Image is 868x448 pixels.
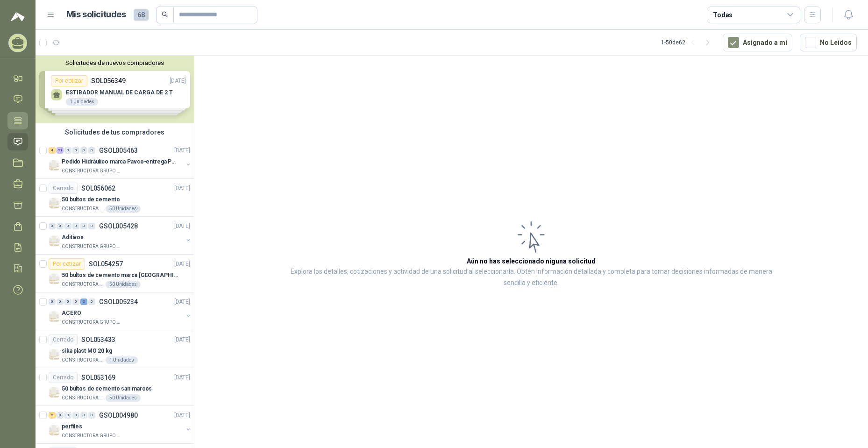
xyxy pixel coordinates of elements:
p: 50 bultos de cemento [62,195,120,204]
div: 0 [80,412,87,419]
p: SOL054257 [89,261,123,267]
div: Por cotizar [49,258,85,270]
a: 4 21 0 0 0 0 GSOL005463[DATE] Company LogoPedido Hidráulico marca Pavco-entrega PopayánCONSTRUCTO... [49,145,192,175]
a: CerradoSOL056062[DATE] Company Logo50 bultos de cementoCONSTRUCTORA GRUPO FIP50 Unidades [36,179,194,217]
p: [DATE] [174,298,190,306]
a: 0 0 0 0 2 0 GSOL005234[DATE] Company LogoACEROCONSTRUCTORA GRUPO FIP [49,296,192,326]
p: [DATE] [174,411,190,420]
div: 0 [72,223,79,229]
div: 0 [49,299,56,305]
h1: Mis solicitudes [66,8,126,21]
div: 0 [49,223,56,229]
img: Company Logo [49,235,60,247]
p: perfiles [62,422,82,431]
div: 0 [72,412,79,419]
img: Logo peakr [11,11,25,22]
img: Company Logo [49,198,60,209]
img: Company Logo [49,311,60,322]
img: Company Logo [49,349,60,360]
div: 0 [80,223,87,229]
a: 0 0 0 0 0 0 GSOL005428[DATE] Company LogoAditivosCONSTRUCTORA GRUPO FIP [49,220,192,250]
p: [DATE] [174,146,190,155]
p: GSOL005234 [99,299,138,305]
p: CONSTRUCTORA GRUPO FIP [62,243,121,250]
div: 0 [88,412,95,419]
p: CONSTRUCTORA GRUPO FIP [62,432,121,440]
img: Company Logo [49,160,60,171]
div: 0 [57,299,64,305]
div: 0 [64,223,71,229]
button: Asignado a mi [723,34,792,51]
div: 1 - 50 de 62 [661,35,715,50]
div: Solicitudes de tus compradores [36,123,194,141]
span: search [162,11,168,18]
p: CONSTRUCTORA GRUPO FIP [62,356,104,364]
a: 2 0 0 0 0 0 GSOL004980[DATE] Company LogoperfilesCONSTRUCTORA GRUPO FIP [49,410,192,440]
div: 0 [88,223,95,229]
p: SOL053169 [81,374,115,381]
p: [DATE] [174,373,190,382]
p: sika plast MO 20 kg [62,347,112,356]
div: 0 [72,147,79,154]
div: 50 Unidades [106,281,141,288]
p: Explora los detalles, cotizaciones y actividad de una solicitud al seleccionarla. Obtén informaci... [288,266,775,289]
div: Todas [713,10,733,20]
p: 50 bultos de cemento san marcos [62,384,152,393]
p: SOL053433 [81,336,115,343]
a: CerradoSOL053169[DATE] Company Logo50 bultos de cemento san marcosCONSTRUCTORA GRUPO FIP50 Unidades [36,368,194,406]
p: Pedido Hidráulico marca Pavco-entrega Popayán [62,157,178,166]
div: 0 [57,223,64,229]
div: 0 [57,412,64,419]
p: CONSTRUCTORA GRUPO FIP [62,319,121,326]
div: 0 [64,299,71,305]
a: CerradoSOL053433[DATE] Company Logosika plast MO 20 kgCONSTRUCTORA GRUPO FIP1 Unidades [36,330,194,368]
p: [DATE] [174,260,190,269]
p: [DATE] [174,184,190,193]
p: 50 bultos de cemento marca [GEOGRAPHIC_DATA][PERSON_NAME] [62,271,178,280]
div: 0 [64,412,71,419]
div: Cerrado [49,334,78,345]
p: CONSTRUCTORA GRUPO FIP [62,167,121,175]
div: 2 [80,299,87,305]
div: 0 [80,147,87,154]
p: [DATE] [174,335,190,344]
p: ACERO [62,309,81,318]
a: Por cotizarSOL054257[DATE] Company Logo50 bultos de cemento marca [GEOGRAPHIC_DATA][PERSON_NAME]C... [36,255,194,292]
div: Solicitudes de nuevos compradoresPor cotizarSOL056349[DATE] ESTIBADOR MANUAL DE CARGA DE 2 T1 Uni... [36,56,194,123]
div: 50 Unidades [106,394,141,402]
p: GSOL004980 [99,412,138,419]
div: 21 [57,147,64,154]
p: CONSTRUCTORA GRUPO FIP [62,281,104,288]
div: 0 [88,299,95,305]
div: 1 Unidades [106,356,138,364]
p: CONSTRUCTORA GRUPO FIP [62,205,104,213]
div: Cerrado [49,183,78,194]
p: GSOL005463 [99,147,138,154]
div: 0 [64,147,71,154]
img: Company Logo [49,387,60,398]
p: CONSTRUCTORA GRUPO FIP [62,394,104,402]
p: Aditivos [62,233,84,242]
div: Cerrado [49,372,78,383]
div: 2 [49,412,56,419]
button: Solicitudes de nuevos compradores [39,59,190,66]
p: SOL056062 [81,185,115,192]
p: [DATE] [174,222,190,231]
p: GSOL005428 [99,223,138,229]
div: 0 [72,299,79,305]
div: 50 Unidades [106,205,141,213]
span: 68 [134,9,149,21]
button: No Leídos [800,34,857,51]
img: Company Logo [49,273,60,284]
div: 4 [49,147,56,154]
img: Company Logo [49,425,60,436]
h3: Aún no has seleccionado niguna solicitud [467,256,596,266]
div: 0 [88,147,95,154]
